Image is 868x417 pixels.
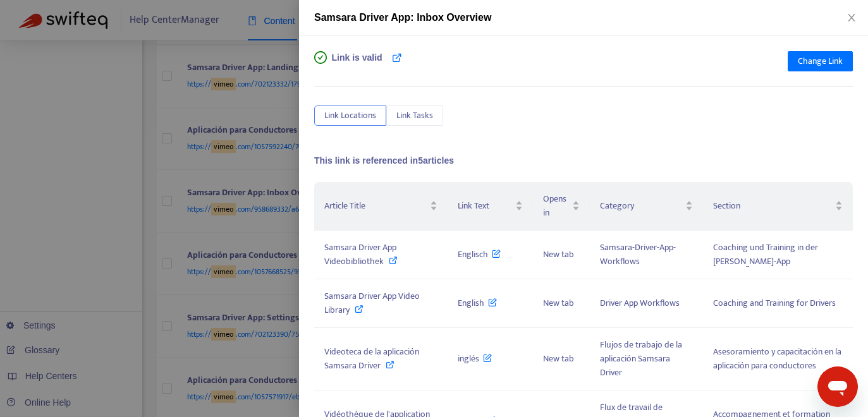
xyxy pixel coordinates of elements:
[703,182,853,231] th: Section
[590,182,703,231] th: Category
[600,240,676,269] span: Samsara-Driver-App-Workflows
[458,247,501,262] span: Englisch
[817,366,858,407] iframe: Button to launch messaging window
[788,51,853,71] button: Change Link
[314,106,386,126] button: Link Locations
[543,192,570,220] span: Opens in
[324,344,419,373] span: Videoteca de la aplicación Samsara Driver
[324,240,396,269] span: Samsara Driver App Videobibliothek
[314,51,327,64] span: check-circle
[324,109,376,123] span: Link Locations
[847,13,857,23] span: close
[324,199,427,213] span: Article Title
[332,51,382,76] span: Link is valid
[543,247,574,262] span: New tab
[314,12,491,23] span: Samsara Driver App: Inbox Overview
[458,296,498,310] span: English
[458,199,513,213] span: Link Text
[543,296,574,310] span: New tab
[843,12,860,24] button: Close
[543,351,574,366] span: New tab
[386,106,443,126] button: Link Tasks
[533,182,590,231] th: Opens in
[713,240,818,269] span: Coaching und Training in der [PERSON_NAME]-App
[458,351,492,366] span: inglés
[314,182,448,231] th: Article Title
[713,344,841,373] span: Asesoramiento y capacitación en la aplicación para conductores
[600,296,680,310] span: Driver App Workflows
[798,54,843,68] span: Change Link
[396,109,433,123] span: Link Tasks
[713,296,836,310] span: Coaching and Training for Drivers
[448,182,534,231] th: Link Text
[324,289,420,317] span: Samsara Driver App Video Library
[713,199,833,213] span: Section
[600,199,683,213] span: Category
[600,337,682,380] span: Flujos de trabajo de la aplicación Samsara Driver
[314,155,454,166] span: This link is referenced in 5 articles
